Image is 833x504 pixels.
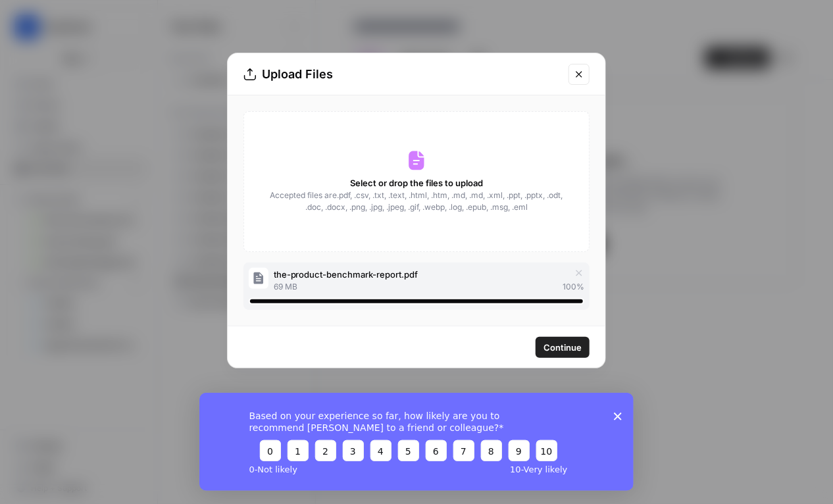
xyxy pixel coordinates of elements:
[269,189,564,213] span: Accepted files are .pdf, .csv, .txt, .text, .html, .htm, .md, .md, .xml, .ppt, .pptx, .odt, .doc,...
[243,65,561,84] div: Upload Files
[536,337,590,358] button: Continue
[563,281,584,293] span: 100 %
[274,281,297,293] span: 69 MB
[274,268,418,281] span: the-product-benchmark-report.pdf
[568,64,590,85] button: Close modal
[543,341,582,354] span: Continue
[199,393,634,491] iframe: Survey from AirOps
[350,176,483,189] span: Select or drop the files to upload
